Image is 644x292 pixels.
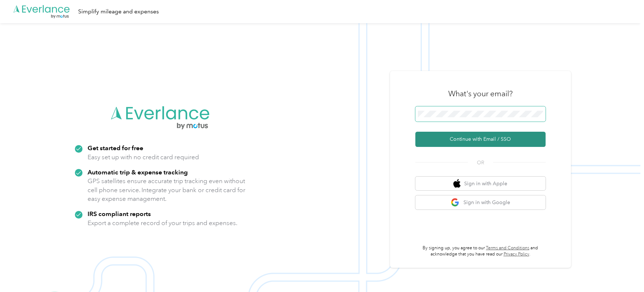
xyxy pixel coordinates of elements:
div: Simplify mileage and expenses [78,7,159,16]
button: apple logoSign in with Apple [415,177,546,191]
img: google logo [451,198,460,207]
button: google logoSign in with Google [415,195,546,210]
img: apple logo [453,179,461,188]
p: By signing up, you agree to our and acknowledge that you have read our . [415,245,546,258]
h3: What's your email? [448,89,513,99]
button: Continue with Email / SSO [415,132,546,147]
strong: Get started for free [88,144,143,152]
p: Easy set up with no credit card required [88,153,199,162]
p: GPS satellites ensure accurate trip tracking even without cell phone service. Integrate your bank... [88,177,246,203]
strong: Automatic trip & expense tracking [88,168,188,176]
p: Export a complete record of your trips and expenses. [88,219,237,228]
a: Terms and Conditions [486,245,529,251]
a: Privacy Policy [504,251,529,257]
iframe: Everlance-gr Chat Button Frame [603,251,644,292]
strong: IRS compliant reports [88,210,151,217]
span: OR [468,159,493,166]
